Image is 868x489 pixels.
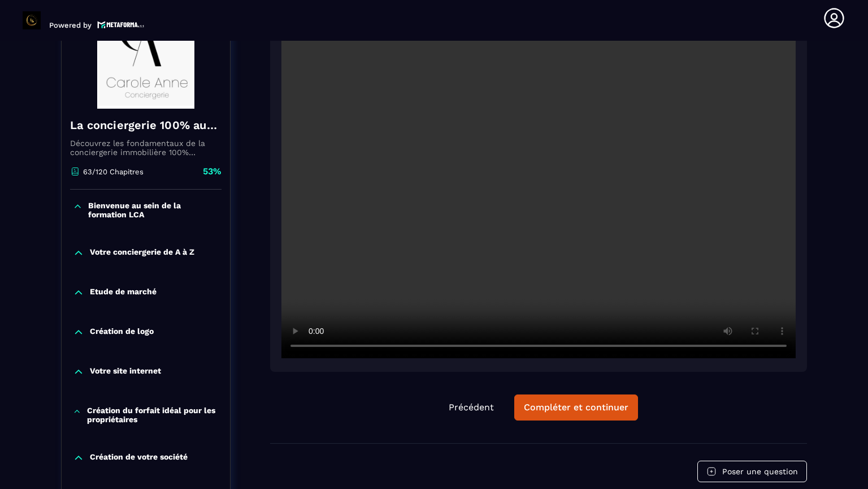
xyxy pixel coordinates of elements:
p: Etude de marché [90,287,157,298]
p: Bienvenue au sein de la formation LCA [88,201,219,219]
p: Découvrez les fondamentaux de la conciergerie immobilière 100% automatisée. Cette formation est c... [70,139,222,157]
button: Poser une question [697,461,807,482]
p: Création de votre société [90,452,188,464]
button: Compléter et continuer [514,394,638,421]
button: Précédent [440,395,503,420]
p: 53% [203,165,222,178]
p: Création du forfait idéal pour les propriétaires [87,406,219,424]
h4: La conciergerie 100% automatisée [70,117,222,133]
p: Votre site internet [90,366,161,378]
img: logo-branding [23,11,41,29]
img: logo [97,20,145,29]
p: Création de logo [90,327,154,338]
p: 63/120 Chapitres [83,168,144,176]
p: Votre conciergerie de A à Z [90,247,194,259]
p: Powered by [49,21,92,29]
div: Compléter et continuer [524,402,628,413]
